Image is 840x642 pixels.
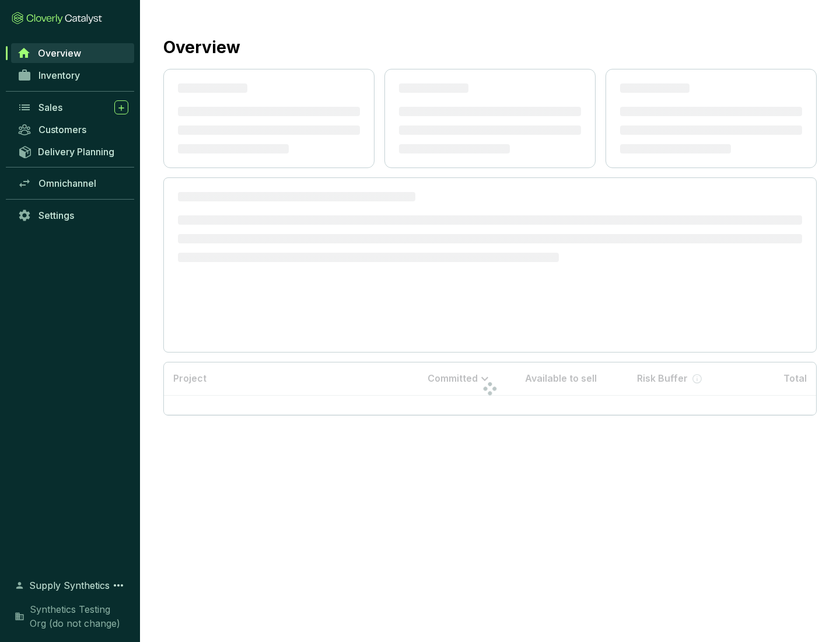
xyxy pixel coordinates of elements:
span: Supply Synthetics [29,578,110,592]
a: Delivery Planning [12,142,134,161]
h2: Overview [163,35,240,60]
span: Synthetics Testing Org (do not change) [30,602,128,630]
span: Inventory [38,69,80,81]
span: Overview [38,47,81,59]
span: Delivery Planning [38,146,114,158]
span: Customers [38,124,86,135]
a: Customers [12,120,134,139]
a: Overview [11,43,134,63]
a: Omnichannel [12,173,134,193]
span: Omnichannel [38,177,96,189]
span: Settings [38,210,74,221]
a: Sales [12,97,134,117]
span: Sales [38,102,62,113]
a: Settings [12,205,134,225]
a: Inventory [12,65,134,85]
